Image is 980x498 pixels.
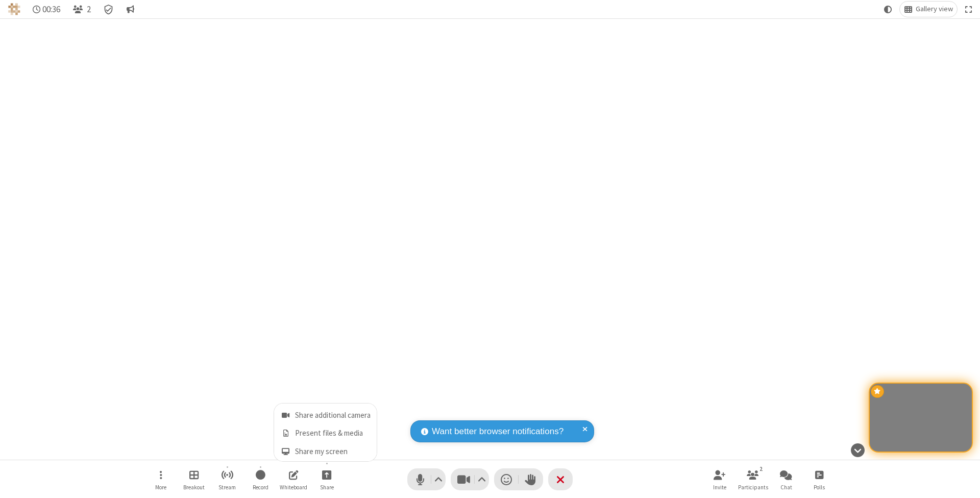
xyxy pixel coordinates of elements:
[29,2,65,17] div: Timer
[738,484,768,490] span: Participants
[519,468,543,490] button: Raise hand
[475,468,489,490] button: Video setting
[771,465,801,494] button: Open chat
[880,2,896,17] button: Using system theme
[900,2,957,17] button: Change layout
[274,441,377,461] button: Share my screen
[757,464,766,473] div: 2
[916,5,953,13] span: Gallery view
[295,447,371,456] span: Share my screen
[42,5,60,14] span: 00:36
[311,465,342,494] button: Open menu
[212,465,242,494] button: Start streaming
[320,484,334,490] span: Share
[8,3,20,15] img: QA Selenium DO NOT DELETE OR CHANGE
[494,468,519,490] button: Send a reaction
[407,468,446,490] button: Mute (⌘+Shift+A)
[274,423,377,441] button: Present files & media
[87,5,91,14] span: 2
[780,484,792,490] span: Chat
[274,404,377,423] button: Share additional camera
[814,484,825,490] span: Polls
[278,465,309,494] button: Open shared whiteboard
[295,411,371,420] span: Share additional camera
[432,468,446,490] button: Audio settings
[280,484,307,490] span: Whiteboard
[738,465,768,494] button: Open participant list
[122,2,138,17] button: Conversation
[847,438,868,462] button: Hide
[704,465,735,494] button: Invite participants (⌘+Shift+I)
[253,484,268,490] span: Record
[183,484,205,490] span: Breakout
[804,465,835,494] button: Open poll
[99,2,118,17] div: Meeting details Encryption enabled
[245,465,276,494] button: Start recording
[548,468,573,490] button: End or leave meeting
[713,484,726,490] span: Invite
[451,468,489,490] button: Stop video (⌘+Shift+V)
[145,465,176,494] button: Open menu
[218,484,236,490] span: Stream
[179,465,209,494] button: Manage Breakout Rooms
[961,2,976,17] button: Fullscreen
[68,2,95,17] button: Open participant list
[295,429,371,438] span: Present files & media
[432,425,563,438] span: Want better browser notifications?
[155,484,166,490] span: More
